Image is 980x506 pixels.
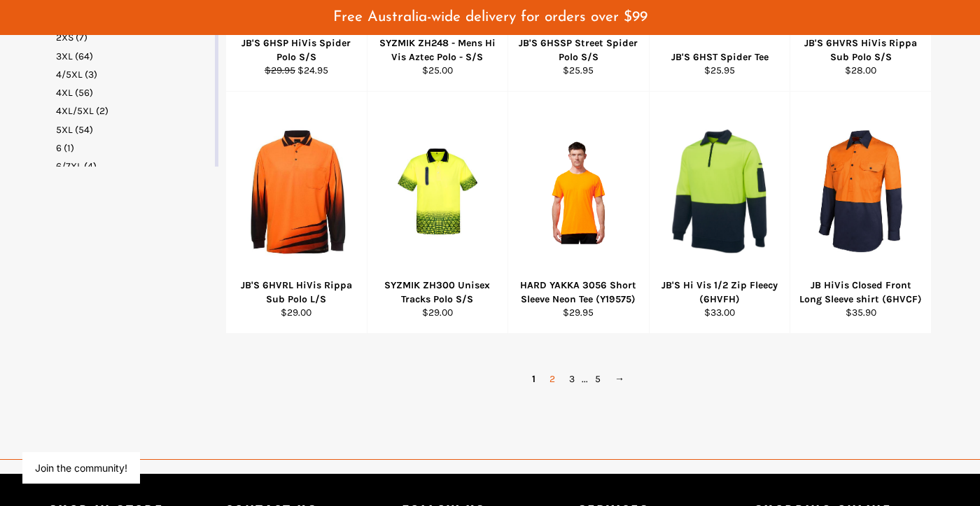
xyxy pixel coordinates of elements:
span: 6/7XL [56,160,82,172]
span: 4/5XL [56,69,83,80]
a: 5XL [56,123,212,136]
span: (7) [76,31,87,43]
span: Free Australia-wide delivery for orders over $99 [333,10,647,24]
span: 4XL/5XL [56,105,94,117]
div: JB'S 6HST Spider Tee [658,50,781,64]
span: 1 [525,369,542,389]
a: 3 [562,369,582,389]
a: 6/7XL [56,160,212,173]
a: HARD YAKKA 3056 Short Sleeve Neon Tee (Y19575)HARD YAKKA 3056 Short Sleeve Neon Tee (Y19575)$29.95 [507,92,649,334]
span: 4XL [56,87,73,99]
div: HARD YAKKA 3056 Short Sleeve Neon Tee (Y19575) [517,279,640,306]
span: (3) [85,69,97,80]
a: JB'S 6HVRL HiVis Rippa Sub Polo L/SJB'S 6HVRL HiVis Rippa Sub Polo L/S$29.00 [225,92,367,334]
div: JB'S 6HVRS HiVis Rippa Sub Polo S/S [799,36,923,64]
div: JB'S Hi Vis 1/2 Zip Fleecy (6HVFH) [658,279,781,306]
a: 4XL [56,86,212,99]
a: 4XL/5XL [56,104,212,118]
span: (56) [75,87,93,99]
button: Join the community! [35,462,127,474]
a: SYZMIK ZH300 Unisex Tracks Polo S/SSYZMIK ZH300 Unisex Tracks Polo S/S$29.00 [367,92,508,334]
a: 2 [542,369,562,389]
a: JB HiVis Closed Front Long Sleeve shirt (6HVCF)JB HiVis Closed Front Long Sleeve shirt (6HVCF)$35.90 [790,92,931,334]
span: (1) [64,142,74,154]
div: SYZMIK ZH248 - Mens Hi Vis Aztec Polo - S/S [376,36,499,64]
span: (54) [75,124,93,136]
a: 2XS [56,31,212,44]
div: JB'S 6HSSP Street Spider Polo S/S [517,36,640,64]
a: 6 [56,141,212,155]
div: JB HiVis Closed Front Long Sleeve shirt (6HVCF) [799,279,923,306]
a: → [608,369,631,389]
span: (4) [84,160,97,172]
a: 4/5XL [56,68,212,81]
a: 3XL [56,50,212,63]
span: (2) [96,105,108,117]
a: 5 [588,369,608,389]
span: 2XS [56,31,73,43]
div: JB'S 6HVRL HiVis Rippa Sub Polo L/S [235,279,358,306]
div: SYZMIK ZH300 Unisex Tracks Polo S/S [376,279,499,306]
div: JB'S 6HSP HiVis Spider Polo S/S [235,36,358,64]
span: 6 [56,142,62,154]
a: JB'S Hi Vis 1/2 Zip Fleecy (6HVFH)JB'S Hi Vis 1/2 Zip Fleecy (6HVFH)$33.00 [649,92,790,334]
span: (64) [75,50,93,62]
span: 5XL [56,124,73,136]
span: ... [582,373,588,385]
span: 3XL [56,50,73,62]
